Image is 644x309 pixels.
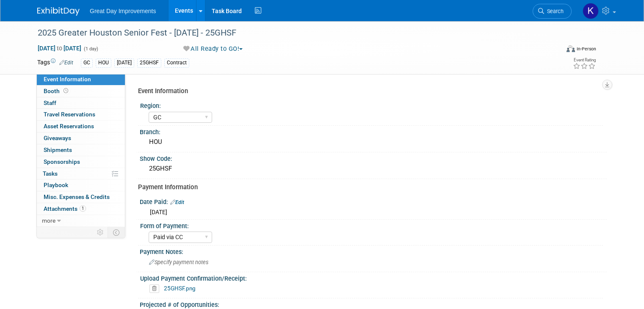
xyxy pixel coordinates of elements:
div: Region: [140,99,603,110]
div: In-Person [576,46,596,52]
span: [DATE] [150,209,167,215]
div: 25GHSF [137,58,161,67]
a: Travel Reservations [37,109,125,120]
a: Shipments [37,144,125,156]
div: Show Code: [140,152,607,163]
a: Edit [59,60,73,66]
span: 1 [80,205,86,212]
div: 25GHSF [146,162,600,175]
a: Attachments1 [37,203,125,215]
span: Sponsorships [44,158,80,165]
div: Event Format [514,44,596,57]
div: 2025 Greater Houston Senior Fest - [DATE] - 25GHSF [35,25,549,41]
a: Search [533,4,572,19]
span: Event Information [44,76,91,83]
div: Payment Notes: [140,246,607,256]
span: Playbook [44,182,68,188]
div: Projected # of Opportunities: [140,298,607,309]
a: Booth [37,86,125,97]
span: Attachments [44,205,86,212]
span: Booth not reserved yet [62,88,70,94]
a: Asset Reservations [37,121,125,132]
a: Staff [37,97,125,109]
div: HOU [96,58,111,67]
div: Date Paid: [140,196,607,207]
td: Toggle Event Tabs [108,227,125,238]
span: (1 day) [83,46,98,52]
span: Misc. Expenses & Credits [44,193,110,200]
a: Event Information [37,74,125,85]
div: [DATE] [114,58,134,67]
a: more [37,215,125,226]
div: Event Information [138,87,600,96]
div: HOU [146,135,600,149]
a: Edit [170,199,184,205]
div: GC [81,58,93,67]
span: Shipments [44,146,72,153]
span: more [42,217,55,224]
a: Sponsorships [37,156,125,168]
a: Giveaways [37,132,125,144]
div: Upload Payment Confirmation/Receipt: [140,272,603,283]
span: Booth [44,88,70,94]
div: Event Rating [573,58,596,62]
span: Great Day Improvements [90,8,156,14]
a: Misc. Expenses & Credits [37,191,125,203]
td: Tags [37,58,73,68]
span: Staff [44,99,56,106]
span: Travel Reservations [44,111,95,118]
span: Asset Reservations [44,123,94,130]
div: Contract [164,58,189,67]
span: Giveaways [44,135,71,141]
a: Playbook [37,179,125,191]
img: Kenneth Luquette [583,3,599,19]
div: Payment Information [138,183,600,192]
a: Tasks [37,168,125,179]
button: All Ready to GO! [180,44,246,53]
span: [DATE] [DATE] [37,44,82,52]
span: Search [544,8,564,14]
a: Delete attachment? [149,286,163,292]
span: Tasks [43,170,58,177]
span: to [55,45,64,52]
span: Specify payment notes [149,259,208,265]
div: Branch: [140,126,607,136]
img: ExhibitDay [37,7,80,16]
a: 25GHSF.png [164,285,196,292]
div: Form of Payment: [140,220,603,230]
td: Personalize Event Tab Strip [93,227,108,238]
img: Format-Inperson.png [567,45,575,52]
